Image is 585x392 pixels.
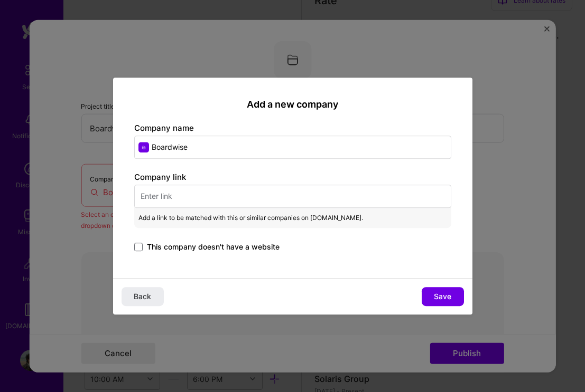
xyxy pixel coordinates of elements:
h2: Add a new company [134,99,451,110]
label: Company link [134,172,186,182]
button: Save [422,287,464,306]
span: Back [134,291,151,302]
input: Enter name [134,136,451,159]
label: Company name [134,123,194,133]
button: Back [122,287,164,306]
input: Enter link [134,185,451,208]
span: This company doesn't have a website [147,242,280,252]
span: Save [434,291,451,302]
span: Add a link to be matched with this or similar companies on [DOMAIN_NAME]. [138,212,363,224]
